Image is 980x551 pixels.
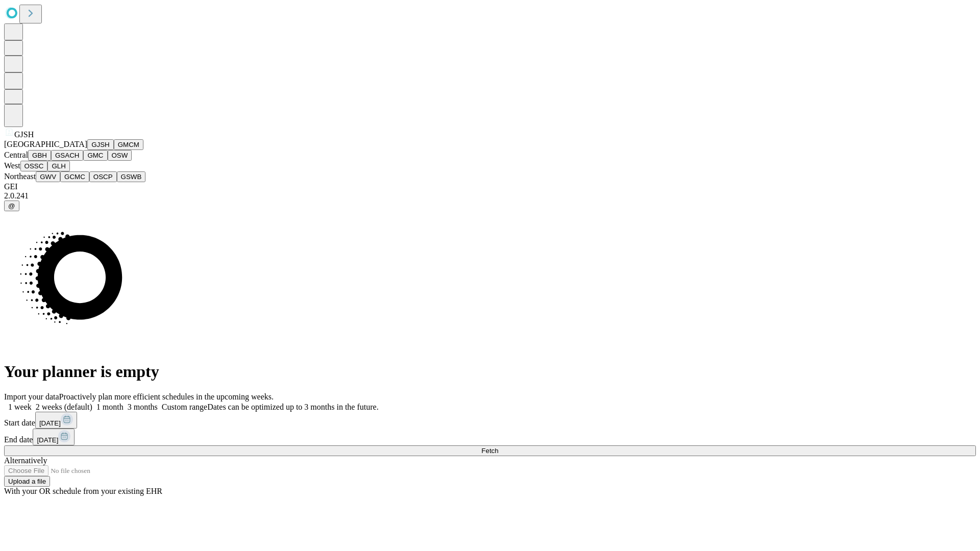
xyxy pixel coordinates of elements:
[4,445,976,456] button: Fetch
[36,171,60,182] button: GWV
[4,412,976,429] div: Start date
[59,392,274,401] span: Proactively plan more efficient schedules in the upcoming weeks.
[96,403,124,411] span: 1 month
[35,412,77,429] button: [DATE]
[47,161,69,171] button: GLH
[37,436,58,444] span: [DATE]
[4,456,47,465] span: Alternatively
[4,151,28,159] span: Central
[4,161,20,170] span: West
[4,172,36,181] span: Northeast
[4,487,162,495] span: With your OR schedule from your existing EHR
[4,429,976,445] div: End date
[8,403,32,411] span: 1 week
[4,191,976,201] div: 2.0.241
[4,476,50,487] button: Upload a file
[207,403,378,411] span: Dates can be optimized up to 3 months in the future.
[4,140,87,148] span: [GEOGRAPHIC_DATA]
[4,362,976,381] h1: Your planner is empty
[4,182,976,191] div: GEI
[117,171,146,182] button: GSWB
[128,403,158,411] span: 3 months
[28,150,51,161] button: GBH
[114,139,143,150] button: GMCM
[162,403,207,411] span: Custom range
[14,130,34,139] span: GJSH
[33,429,75,445] button: [DATE]
[36,403,92,411] span: 2 weeks (default)
[8,202,15,210] span: @
[39,419,61,427] span: [DATE]
[20,161,48,171] button: OSSC
[4,392,59,401] span: Import your data
[87,139,114,150] button: GJSH
[51,150,83,161] button: GSACH
[481,447,498,455] span: Fetch
[83,150,107,161] button: GMC
[60,171,89,182] button: GCMC
[4,201,19,211] button: @
[108,150,132,161] button: OSW
[89,171,117,182] button: OSCP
